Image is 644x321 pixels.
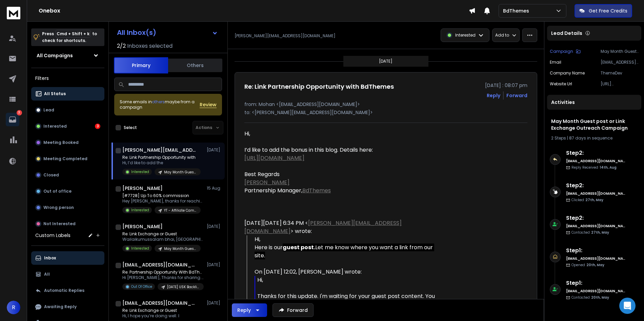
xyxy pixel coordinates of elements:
p: [DATE] [207,300,222,306]
p: Re: Link Exchange or Guest [122,308,204,313]
p: [DATE] [207,147,222,153]
p: [URL][DOMAIN_NAME] [601,81,639,87]
span: 2 / 2 [117,42,126,50]
button: Review [200,101,217,108]
p: [EMAIL_ADDRESS][DOMAIN_NAME] [601,60,639,65]
p: Get Free Credits [589,7,627,14]
p: to: <[PERSON_NAME][EMAIL_ADDRESS][DOMAIN_NAME]> [244,109,527,116]
p: Clicked [571,197,603,202]
p: Email [550,60,561,65]
span: Let me know where you want a link from our site. [255,243,434,259]
p: May Month Guest post or Link Exchange Outreach Campaign [164,246,197,251]
button: R [7,301,20,314]
p: Website url [550,81,572,87]
p: Meeting Booked [43,140,79,145]
h6: Step 2 : [566,149,625,157]
p: Interested [131,169,149,174]
p: Inbox [44,255,56,261]
span: 27th, May [585,197,603,202]
button: Reply [232,303,267,317]
button: Primary [114,57,168,73]
p: Lead Details [551,30,582,37]
button: Forward [273,303,314,317]
p: [DATE] USK Backlink Campaign [167,284,200,290]
p: Awaiting Reply [44,304,77,309]
p: Interested [131,208,149,213]
img: logo [7,7,20,19]
button: All Campaigns [31,49,104,62]
h3: Custom Labels [35,232,71,239]
p: Hi, I’d like to add the [122,160,201,166]
button: Not Interested [31,217,104,231]
span: 20th, May [591,295,609,300]
p: Add to [495,33,509,38]
span: 27th, May [591,230,609,235]
button: All Status [31,87,104,101]
p: Lead [43,107,54,113]
p: ThemeDev [601,70,639,76]
button: Closed [31,168,104,182]
p: Wailaikumussalam bhai, [GEOGRAPHIC_DATA]. Just send [122,237,204,242]
h1: [PERSON_NAME] [122,223,163,230]
button: Meeting Completed [31,152,104,166]
a: [PERSON_NAME] [244,178,289,186]
p: [DATE] [379,59,393,64]
h3: Inboxes selected [127,42,173,50]
div: Forward [506,92,527,99]
div: Partnership Manager, [244,187,442,195]
button: Others [168,58,222,73]
button: Inbox [31,251,104,265]
h1: [EMAIL_ADDRESS][DOMAIN_NAME] [122,261,197,268]
span: guest post [283,243,314,251]
h6: Step 1 : [566,247,625,255]
h3: Filters [31,73,104,83]
div: Hi, [255,235,442,243]
h6: Step 2 : [566,214,625,222]
p: Hi [PERSON_NAME], Thanks for sharing. I’ve [122,275,204,280]
label: Select [124,125,137,130]
h1: [PERSON_NAME] [122,185,163,192]
span: Cmd + Shift + k [56,30,90,38]
p: Interested [455,33,476,38]
div: 3 [95,124,100,129]
button: All Inbox(s) [112,26,223,39]
p: Wrong person [43,205,74,210]
p: Interested [43,124,67,129]
div: Reply [237,307,251,314]
p: [DATE] [207,262,222,267]
p: Re: Link Partnership Opportunity with [122,155,201,160]
p: Hey [PERSON_NAME], thanks for reaching [122,198,204,204]
p: Company Name [550,70,585,76]
span: 2 Steps [551,135,566,141]
h1: All Campaigns [37,52,73,59]
p: [DATE] [207,224,222,229]
h1: Re: Link Partnership Opportunity with BdThemes [244,82,394,91]
p: Meeting Completed [43,156,87,162]
button: Lead [31,103,104,117]
div: I’d like to add the bonus in this blog. Details here: [244,146,442,162]
p: Hi, I hope you’re doing well. I [122,313,204,319]
p: All [44,272,50,277]
p: Re: Link Exchange or Guest [122,231,204,237]
h1: [PERSON_NAME][EMAIL_ADDRESS][DOMAIN_NAME] [122,147,197,153]
p: Interested [131,246,149,251]
p: Closed [43,172,59,178]
div: | [551,135,637,141]
span: 14th, Aug [600,165,617,170]
button: Reply [487,92,500,99]
p: YT - Affiliate Campaign 2025 Part -2 [164,208,197,213]
button: Meeting Booked [31,136,104,149]
h6: [EMAIL_ADDRESS][DOMAIN_NAME] [566,223,625,229]
p: Campaign [550,49,573,54]
h1: All Inbox(s) [117,29,156,36]
h6: Step 1 : [566,279,625,287]
p: Contacted [571,230,609,235]
button: Automatic Replies [31,284,104,297]
h6: [EMAIL_ADDRESS][DOMAIN_NAME] [566,158,625,164]
div: Some emails in maybe from a campaign [120,99,200,110]
h6: [EMAIL_ADDRESS][DOMAIN_NAME] [566,288,625,294]
p: BdThemes [503,7,532,14]
p: [DATE] : 08:07 pm [485,82,527,89]
p: Out of office [43,189,72,194]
